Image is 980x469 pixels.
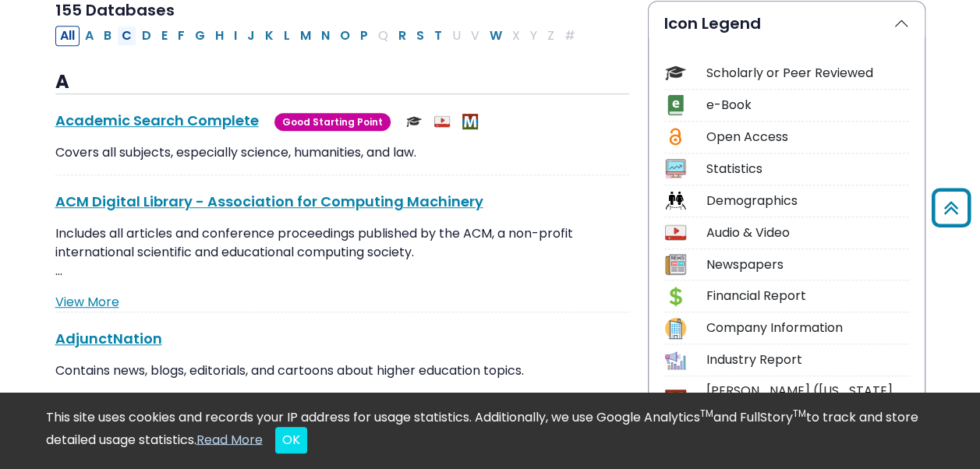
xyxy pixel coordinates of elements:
[394,26,411,46] button: Filter Results R
[335,26,355,46] button: Filter Results O
[412,26,429,46] button: Filter Results S
[242,26,260,46] button: Filter Results J
[706,192,909,210] div: Demographics
[706,160,909,178] div: Statistics
[665,190,686,211] img: Icon Demographics
[137,26,156,46] button: Filter Results D
[173,26,189,46] button: Filter Results F
[55,192,483,211] a: ACM Digital Library - Association for Computing Machinery
[706,64,909,83] div: Scholarly or Peer Reviewed
[706,224,909,242] div: Audio & Video
[706,96,909,115] div: e-Book
[706,287,909,305] div: Financial Report
[99,26,116,46] button: Filter Results B
[117,26,136,46] button: Filter Results C
[55,224,629,280] p: Includes all articles and conference proceedings published by the ACM, a non-profit international...
[229,26,242,46] button: Filter Results I
[157,26,172,46] button: Filter Results E
[317,26,334,46] button: Filter Results N
[211,26,228,46] button: Filter Results H
[55,143,629,162] p: Covers all subjects, especially science, humanities, and law.
[649,2,925,45] button: Icon Legend
[706,382,909,419] div: [PERSON_NAME] ([US_STATE] electronic Library)
[190,26,210,46] button: Filter Results G
[706,128,909,146] div: Open Access
[700,407,713,420] sup: TM
[706,319,909,337] div: Company Information
[665,254,686,275] img: Icon Newspapers
[295,26,316,46] button: Filter Results M
[462,114,478,129] img: MeL (Michigan electronic Library)
[665,94,686,115] img: Icon e-Book
[926,196,976,221] a: Back to Top
[55,361,629,380] p: Contains news, blogs, editorials, and cartoons about higher education topics.
[665,158,686,179] img: Icon Statistics
[275,427,307,453] button: Close
[430,26,447,46] button: Filter Results T
[406,114,422,129] img: Scholarly or Peer Reviewed
[665,286,686,307] img: Icon Financial Report
[665,318,686,339] img: Icon Company Information
[55,26,582,44] div: Alpha-list to filter by first letter of database name
[274,113,391,131] span: Good Starting Point
[55,329,162,348] a: AdjunctNation
[485,26,507,46] button: Filter Results W
[55,26,80,46] button: All
[706,256,909,274] div: Newspapers
[80,26,98,46] button: Filter Results A
[665,222,686,243] img: Icon Audio & Video
[279,26,295,46] button: Filter Results L
[55,111,259,130] a: Academic Search Complete
[706,351,909,369] div: Industry Report
[55,71,629,94] h3: A
[260,26,278,46] button: Filter Results K
[55,293,119,311] a: View More
[665,62,686,83] img: Icon Scholarly or Peer Reviewed
[196,430,263,448] a: Read More
[665,350,686,371] img: Icon Industry Report
[356,26,373,46] button: Filter Results P
[666,126,685,147] img: Icon Open Access
[434,114,450,129] img: Audio & Video
[46,408,935,453] div: This site uses cookies and records your IP address for usage statistics. Additionally, we use Goo...
[793,407,806,420] sup: TM
[665,390,686,411] img: Icon MeL (Michigan electronic Library)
